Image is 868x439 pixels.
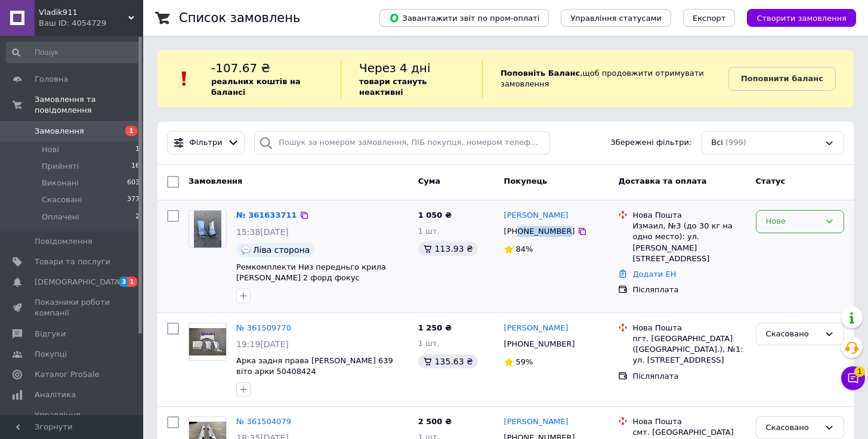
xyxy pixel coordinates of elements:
[241,245,251,255] img: :speech_balloon:
[127,194,140,205] span: 377
[418,323,452,332] span: 1 250 ₴
[42,194,82,205] span: Скасовані
[236,339,289,349] span: 19:19[DATE]
[418,227,440,236] span: 1 шт.
[211,61,270,75] span: -107.67 ₴
[236,356,393,376] a: Арка задня права [PERSON_NAME] 639 віто арки 50408424
[841,366,865,390] button: Чат з покупцем1
[632,285,746,295] div: Післяплата
[632,221,746,264] div: Измаил, №3 (до 30 кг на одно место): ул. [PERSON_NAME][STREET_ADDRESS]
[618,177,706,186] span: Доставка та оплата
[418,211,452,219] span: 1 050 ₴
[35,410,110,431] span: Управління сайтом
[504,416,569,428] a: [PERSON_NAME]
[35,349,67,360] span: Покупці
[756,14,847,23] span: Створити замовлення
[236,417,291,426] a: № 361504079
[35,94,143,116] span: Замовлення та повідомлення
[359,77,427,97] b: товари стануть неактивні
[135,144,140,155] span: 1
[482,60,728,98] div: , щоб продовжити отримувати замовлення
[418,339,440,348] span: 1 шт.
[632,270,676,279] a: Додати ЕН
[175,70,193,88] img: :exclamation:
[127,178,140,188] span: 603
[756,177,786,186] span: Статус
[561,9,671,27] button: Управління статусами
[728,67,836,91] a: Поповнити баланс
[42,178,79,188] span: Виконані
[253,245,310,255] span: Ліва сторона
[632,371,746,382] div: Післяплата
[254,131,550,154] input: Пошук за номером замовлення, ПІБ покупця, номером телефону, Email, номером накладної
[711,137,723,149] span: Всі
[389,13,539,23] span: Завантажити звіт по пром-оплаті
[236,227,289,237] span: 15:38[DATE]
[418,417,452,426] span: 2 500 ₴
[179,11,300,25] h1: Список замовлень
[632,416,746,427] div: Нова Пошта
[725,138,746,147] span: (999)
[211,77,301,97] b: реальних коштів на балансі
[42,212,79,222] span: Оплачені
[236,323,291,332] a: № 361509770
[766,215,820,228] div: Нове
[766,328,820,341] div: Скасовано
[502,336,577,352] div: [PHONE_NUMBER]
[194,211,222,248] img: Фото товару
[189,328,226,356] img: Фото товару
[735,13,856,22] a: Створити замовлення
[35,74,68,85] span: Головна
[35,126,84,137] span: Замовлення
[741,74,823,83] b: Поповнити баланс
[683,9,736,27] button: Експорт
[766,422,820,434] div: Скасовано
[236,211,297,219] a: № 361633711
[516,245,533,253] span: 84%
[135,212,140,222] span: 2
[516,357,533,366] span: 59%
[501,69,580,78] b: Поповніть Баланс
[504,177,548,186] span: Покупець
[418,354,478,369] div: 135.63 ₴
[504,323,569,334] a: [PERSON_NAME]
[42,144,59,155] span: Нові
[236,262,386,283] a: Ремкомплекти Низ передньго крила [PERSON_NAME] 2 форд фокус
[35,369,99,380] span: Каталог ProSale
[418,177,440,186] span: Cума
[35,256,110,267] span: Товари та послуги
[379,9,549,27] button: Завантажити звіт по пром-оплаті
[35,329,66,339] span: Відгуки
[39,18,143,29] div: Ваш ID: 4054729
[189,177,242,186] span: Замовлення
[502,224,577,239] div: [PHONE_NUMBER]
[125,126,137,136] span: 1
[42,161,79,172] span: Прийняті
[128,277,137,287] span: 1
[35,297,110,319] span: Показники роботи компанії
[693,14,726,23] span: Експорт
[854,364,865,375] span: 1
[190,137,223,149] span: Фільтри
[359,61,431,75] span: Через 4 дні
[35,277,123,287] span: [DEMOGRAPHIC_DATA]
[632,333,746,366] div: пгт. [GEOGRAPHIC_DATA] ([GEOGRAPHIC_DATA].), №1: ул. [STREET_ADDRESS]
[189,323,227,361] a: Фото товару
[119,277,128,287] span: 3
[189,210,227,248] a: Фото товару
[632,210,746,221] div: Нова Пошта
[35,236,92,247] span: Повідомлення
[418,242,478,256] div: 113.93 ₴
[747,9,856,27] button: Створити замовлення
[632,323,746,333] div: Нова Пошта
[570,14,662,23] span: Управління статусами
[504,210,569,221] a: [PERSON_NAME]
[131,161,140,172] span: 16
[39,7,128,18] span: Vladik911
[6,42,141,63] input: Пошук
[35,389,76,400] span: Аналітика
[610,137,691,149] span: Збережені фільтри:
